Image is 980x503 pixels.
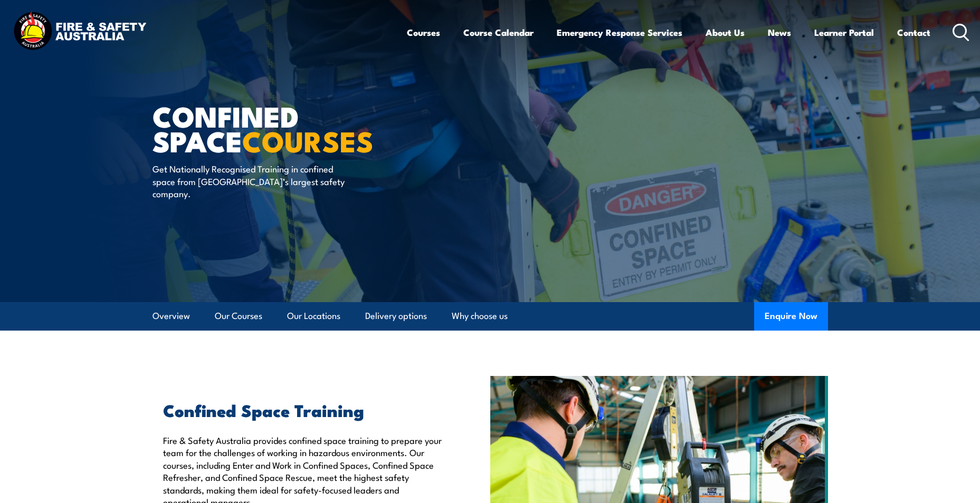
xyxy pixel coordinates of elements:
[163,402,442,417] h2: Confined Space Training
[365,302,427,330] a: Delivery options
[768,18,791,46] a: News
[706,18,745,46] a: About Us
[287,302,340,330] a: Our Locations
[242,118,374,162] strong: COURSES
[814,18,874,46] a: Learner Portal
[153,162,345,199] p: Get Nationally Recognised Training in confined space from [GEOGRAPHIC_DATA]’s largest safety comp...
[153,302,190,330] a: Overview
[897,18,930,46] a: Contact
[215,302,262,330] a: Our Courses
[153,103,413,152] h1: Confined Space
[463,18,534,46] a: Course Calendar
[557,18,682,46] a: Emergency Response Services
[754,302,828,331] button: Enquire Now
[407,18,440,46] a: Courses
[452,302,508,330] a: Why choose us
